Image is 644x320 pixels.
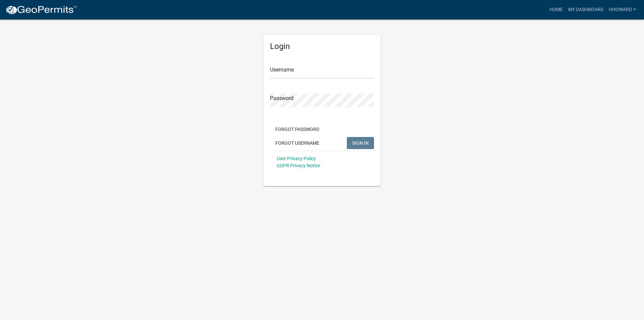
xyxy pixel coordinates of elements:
[277,156,316,161] a: User Privacy Policy
[547,3,566,16] a: Home
[277,163,320,168] a: GDPR Privacy Notice
[270,123,325,135] button: Forgot Password
[270,137,325,149] button: Forgot Username
[606,3,639,16] a: Hhoward
[347,137,374,149] button: SIGN IN
[352,140,369,145] span: SIGN IN
[566,3,606,16] a: My Dashboard
[270,42,374,51] h5: Login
